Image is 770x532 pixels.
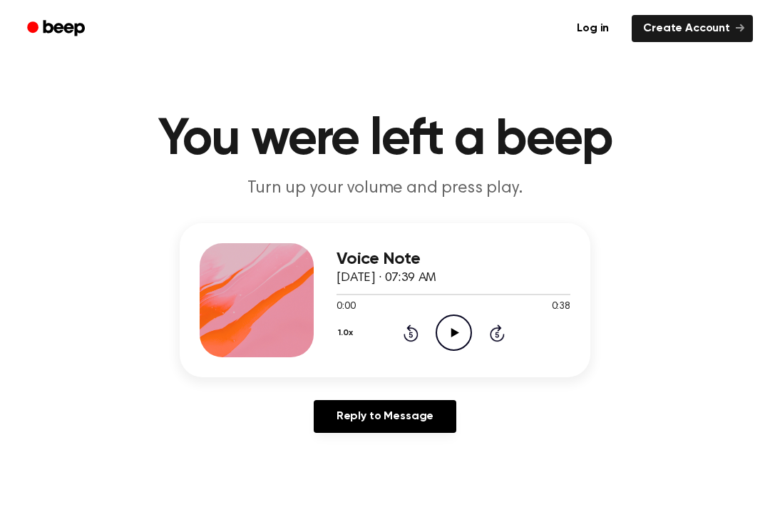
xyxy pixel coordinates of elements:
[552,300,570,314] span: 0:38
[337,300,355,314] span: 0:00
[337,321,358,345] button: 1.0x
[337,272,436,285] span: [DATE] · 07:39 AM
[111,177,659,200] p: Turn up your volume and press play.
[337,250,570,269] h3: Voice Note
[563,12,623,45] a: Log in
[17,15,98,43] a: Beep
[20,114,750,165] h1: You were left a beep
[314,400,456,433] a: Reply to Message
[632,15,753,42] a: Create Account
